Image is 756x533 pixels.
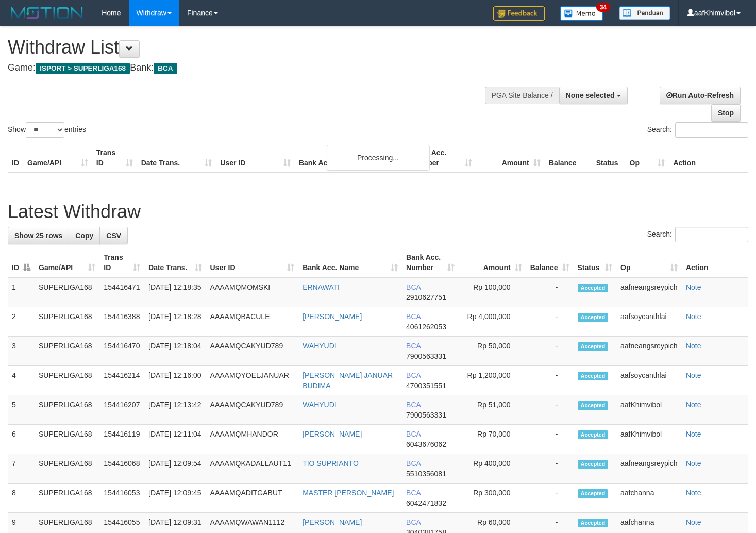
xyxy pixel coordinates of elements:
[99,366,144,395] td: 154416214
[8,63,494,73] h4: Game: Bank:
[406,499,446,507] span: Copy 6042471832 to clipboard
[669,143,748,173] th: Action
[493,6,545,21] img: Feedback.jpg
[675,122,748,138] input: Search:
[206,454,299,484] td: AAAAMQKADALLAUT11
[14,231,62,240] span: Show 25 rows
[574,248,617,277] th: Status: activate to sort column ascending
[682,248,748,277] th: Action
[616,248,682,277] th: Op: activate to sort column ascending
[35,307,99,337] td: SUPERLIGA168
[406,381,446,390] span: Copy 4700351551 to clipboard
[526,337,574,366] td: -
[8,395,35,425] td: 5
[406,518,421,526] span: BCA
[686,459,701,468] a: Note
[295,143,408,173] th: Bank Acc. Name
[592,143,626,173] th: Status
[35,425,99,454] td: SUPERLIGA168
[485,87,559,104] div: PGA Site Balance /
[578,460,609,469] span: Accepted
[92,143,137,173] th: Trans ID
[686,312,701,321] a: Note
[8,248,35,277] th: ID: activate to sort column descending
[75,231,93,240] span: Copy
[686,342,701,350] a: Note
[298,248,402,277] th: Bank Acc. Name: activate to sort column ascending
[99,277,144,307] td: 154416471
[616,307,682,337] td: aafsoycanthlai
[660,87,741,104] a: Run Auto-Refresh
[99,248,144,277] th: Trans ID: activate to sort column ascending
[596,3,610,12] span: 34
[327,145,430,171] div: Processing...
[8,143,23,173] th: ID
[303,489,394,497] a: MASTER [PERSON_NAME]
[560,6,603,21] img: Button%20Memo.svg
[711,104,741,122] a: Stop
[526,425,574,454] td: -
[616,366,682,395] td: aafsoycanthlai
[8,366,35,395] td: 4
[35,337,99,366] td: SUPERLIGA168
[206,366,299,395] td: AAAAMQYOELJANUAR
[8,307,35,337] td: 2
[406,283,421,291] span: BCA
[616,337,682,366] td: aafneangsreypich
[137,143,216,173] th: Date Trans.
[686,401,701,409] a: Note
[8,227,69,244] a: Show 25 rows
[459,454,526,484] td: Rp 400,000
[406,293,446,302] span: Copy 2910627751 to clipboard
[566,91,615,99] span: None selected
[686,518,701,526] a: Note
[206,307,299,337] td: AAAAMQBACULE
[578,519,609,527] span: Accepted
[408,143,476,173] th: Bank Acc. Number
[8,484,35,513] td: 8
[8,5,86,21] img: MOTION_logo.png
[406,352,446,360] span: Copy 7900563331 to clipboard
[616,395,682,425] td: aafKhimvibol
[144,307,206,337] td: [DATE] 12:18:28
[459,307,526,337] td: Rp 4,000,000
[459,337,526,366] td: Rp 50,000
[99,227,128,244] a: CSV
[578,342,609,351] span: Accepted
[206,248,299,277] th: User ID: activate to sort column ascending
[406,401,421,409] span: BCA
[99,307,144,337] td: 154416388
[35,248,99,277] th: Game/API: activate to sort column ascending
[144,277,206,307] td: [DATE] 12:18:35
[303,342,337,350] a: WAHYUDI
[647,227,748,242] label: Search:
[8,337,35,366] td: 3
[686,489,701,497] a: Note
[459,484,526,513] td: Rp 300,000
[99,425,144,454] td: 154416119
[99,484,144,513] td: 154416053
[526,248,574,277] th: Balance: activate to sort column ascending
[406,459,421,468] span: BCA
[526,484,574,513] td: -
[216,143,295,173] th: User ID
[616,484,682,513] td: aafchanna
[303,401,337,409] a: WAHYUDI
[526,307,574,337] td: -
[406,371,421,379] span: BCA
[23,143,92,173] th: Game/API
[406,430,421,438] span: BCA
[144,454,206,484] td: [DATE] 12:09:54
[8,454,35,484] td: 7
[459,366,526,395] td: Rp 1,200,000
[647,122,748,138] label: Search:
[578,401,609,410] span: Accepted
[578,284,609,292] span: Accepted
[402,248,459,277] th: Bank Acc. Number: activate to sort column ascending
[303,371,393,390] a: [PERSON_NAME] JANUAR BUDIMA
[206,484,299,513] td: AAAAMQADITGABUT
[686,283,701,291] a: Note
[303,459,359,468] a: TIO SUPRIANTO
[578,313,609,322] span: Accepted
[154,63,177,74] span: BCA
